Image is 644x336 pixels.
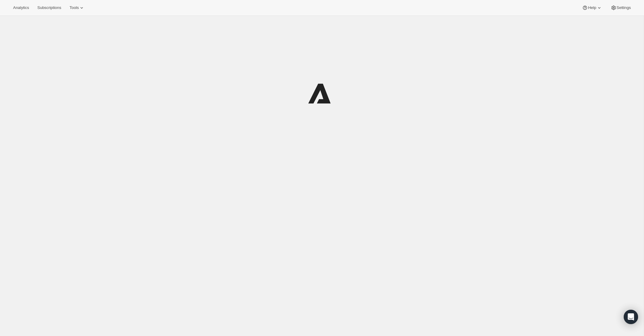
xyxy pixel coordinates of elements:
span: Analytics [13,5,29,10]
button: Help [578,4,606,12]
span: Help [588,5,596,10]
span: Settings [617,5,631,10]
button: Analytics [10,4,32,12]
button: Tools [66,4,88,12]
span: Subscriptions [37,5,61,10]
button: Settings [607,4,634,12]
span: Tools [69,5,79,10]
div: Open Intercom Messenger [624,310,638,324]
button: Subscriptions [34,4,65,12]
